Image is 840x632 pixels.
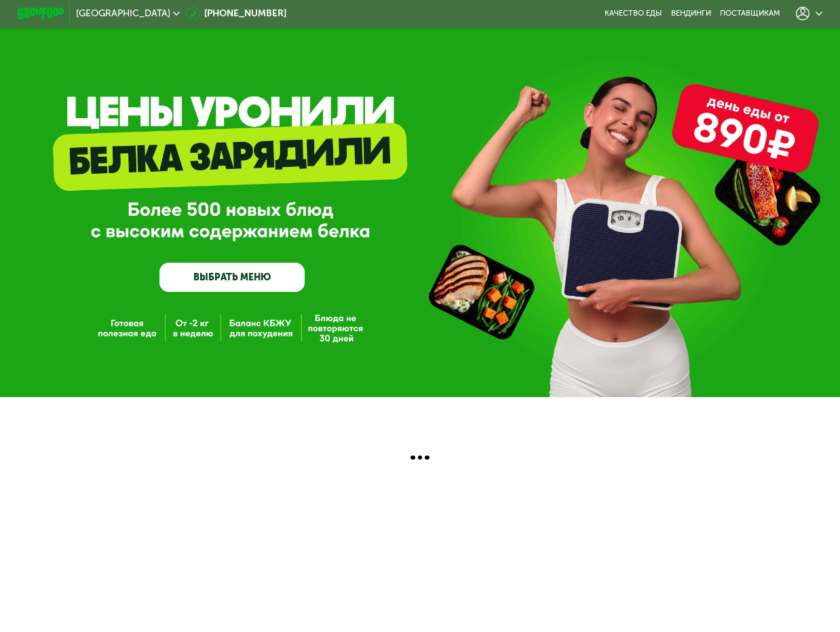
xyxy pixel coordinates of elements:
span: [GEOGRAPHIC_DATA] [76,9,170,18]
div: поставщикам [720,9,780,18]
a: [PHONE_NUMBER] [186,7,287,21]
a: Качество еды [605,9,662,18]
a: ВЫБРАТЬ МЕНЮ [159,263,305,292]
a: Вендинги [671,9,711,18]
